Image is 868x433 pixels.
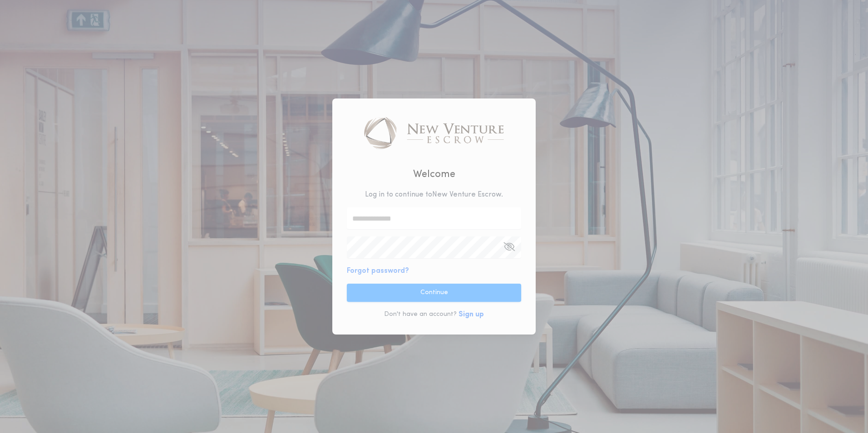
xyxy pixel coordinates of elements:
[459,309,484,320] button: Sign up
[347,284,521,302] button: Continue
[347,266,409,276] button: Forgot password?
[364,117,503,148] img: logo
[413,167,455,182] h2: Welcome
[365,189,503,200] p: Log in to continue to New Venture Escrow .
[384,310,457,319] p: Don't have an account?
